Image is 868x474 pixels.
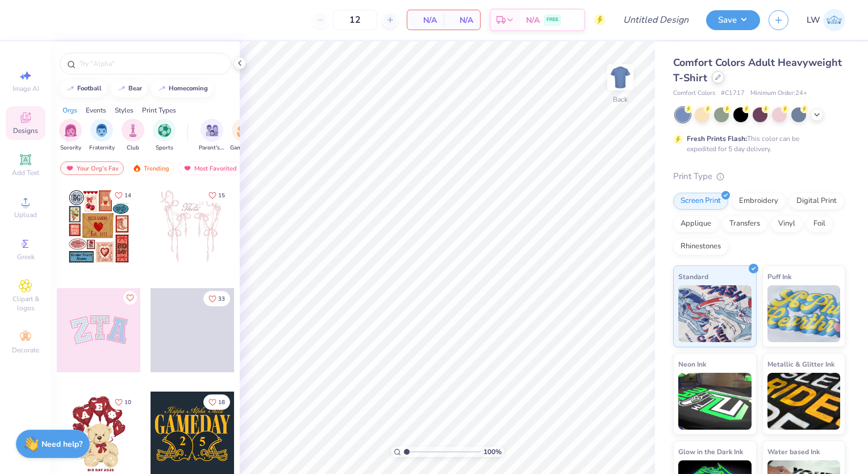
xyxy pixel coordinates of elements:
[110,188,136,203] button: Like
[66,85,75,92] img: trend_line.gif
[124,400,131,405] span: 10
[64,124,77,137] img: Sorority Image
[62,105,77,115] div: Orgs
[153,119,176,152] div: filter for Sports
[59,119,82,152] div: filter for Sorority
[678,446,743,458] span: Glow in the Dark Ink
[673,89,715,98] span: Comfort Colors
[203,394,230,410] button: Like
[613,94,628,105] div: Back
[60,80,107,97] button: football
[89,119,115,152] div: filter for Fraternity
[807,14,820,27] span: LW
[230,144,256,152] span: Game Day
[199,144,225,152] span: Parent's Weekend
[678,358,706,370] span: Neon Ink
[157,85,166,92] img: trend_line.gif
[203,291,230,306] button: Like
[199,119,225,152] div: filter for Parent's Weekend
[127,161,174,175] div: Trending
[807,9,845,31] a: LW
[771,215,803,232] div: Vinyl
[123,291,137,305] button: Like
[823,9,845,31] img: Leah Wasko
[206,124,219,137] img: Parent's Weekend Image
[203,188,230,203] button: Like
[122,119,144,152] div: filter for Club
[12,168,39,177] span: Add Text
[333,10,377,30] input: – –
[450,14,473,26] span: N/A
[673,215,719,232] div: Applique
[12,84,39,93] span: Image AI
[767,446,820,458] span: Water based Ink
[111,80,147,97] button: bear
[110,394,136,410] button: Like
[230,119,256,152] div: filter for Game Day
[750,89,807,98] span: Minimum Order: 24 +
[732,193,786,210] div: Embroidery
[673,170,845,183] div: Print Type
[483,447,502,457] span: 100 %
[199,119,225,152] button: filter button
[60,161,124,175] div: Your Org's Fav
[687,134,747,143] strong: Fresh Prints Flash:
[128,85,142,92] div: bear
[218,400,225,405] span: 18
[89,119,115,152] button: filter button
[158,124,171,137] img: Sports Image
[17,252,35,261] span: Greek
[77,85,102,92] div: football
[59,119,82,152] button: filter button
[153,119,176,152] button: filter button
[722,215,767,232] div: Transfers
[41,439,82,450] strong: Need help?
[609,66,632,89] img: Back
[721,89,745,98] span: # C1717
[13,126,38,135] span: Designs
[230,119,256,152] button: filter button
[95,124,108,137] img: Fraternity Image
[115,105,133,115] div: Styles
[12,346,39,355] span: Decorate
[218,296,225,302] span: 33
[414,14,437,26] span: N/A
[127,124,139,137] img: Club Image
[546,16,558,24] span: FREE
[117,85,126,92] img: trend_line.gif
[65,164,74,172] img: most_fav.gif
[687,134,827,154] div: This color can be expedited for 5 day delivery.
[124,193,131,198] span: 14
[767,358,834,370] span: Metallic & Glitter Ink
[132,164,141,172] img: trending.gif
[127,144,139,152] span: Club
[806,215,833,232] div: Foil
[183,164,192,172] img: most_fav.gif
[673,238,728,255] div: Rhinestones
[614,9,698,31] input: Untitled Design
[678,285,752,342] img: Standard
[526,14,540,26] span: N/A
[89,144,115,152] span: Fraternity
[706,10,760,30] button: Save
[6,294,45,313] span: Clipart & logos
[122,119,144,152] button: filter button
[169,85,208,92] div: homecoming
[789,193,844,210] div: Digital Print
[678,373,752,430] img: Neon Ink
[767,271,791,282] span: Puff Ink
[78,58,224,69] input: Try "Alpha"
[60,144,81,152] span: Sorority
[678,271,708,282] span: Standard
[673,56,842,85] span: Comfort Colors Adult Heavyweight T-Shirt
[673,193,728,210] div: Screen Print
[767,373,841,430] img: Metallic & Glitter Ink
[142,105,176,115] div: Print Types
[86,105,106,115] div: Events
[178,161,242,175] div: Most Favorited
[151,80,213,97] button: homecoming
[237,124,250,137] img: Game Day Image
[767,285,841,342] img: Puff Ink
[14,210,37,219] span: Upload
[218,193,225,198] span: 15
